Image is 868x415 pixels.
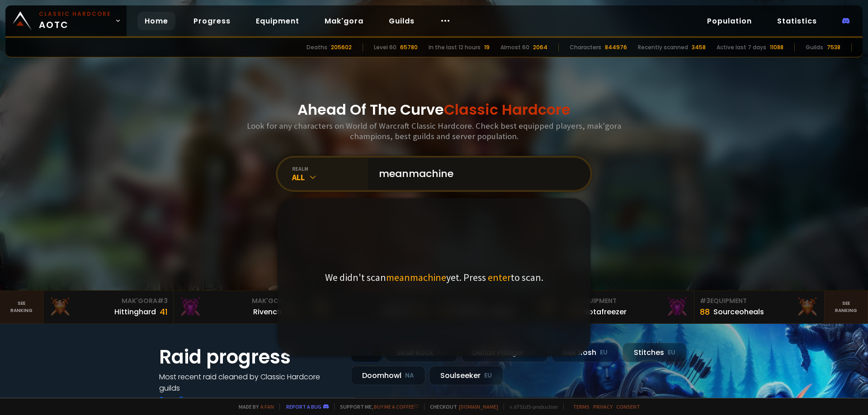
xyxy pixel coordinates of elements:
div: realm [292,165,368,172]
small: EU [668,348,675,357]
div: Deaths [307,43,327,51]
div: Recently scanned [638,43,688,51]
div: Notafreezer [583,306,627,317]
span: Made by [233,403,274,410]
a: Mak'Gora#2Rivench100 [174,291,304,323]
span: Support me, [334,403,419,410]
a: Seeranking [825,291,868,323]
span: Checkout [424,403,498,410]
a: Privacy [593,403,613,410]
h1: Ahead Of The Curve [297,99,571,121]
div: 3458 [692,43,706,51]
a: a fan [260,403,274,410]
small: Classic Hardcore [39,10,111,18]
span: meanmachine [386,271,446,284]
small: EU [484,371,492,380]
div: Active last 7 days [717,43,766,51]
a: Terms [573,403,590,410]
div: All [292,172,368,182]
a: Equipment [249,12,307,30]
a: [DOMAIN_NAME] [459,403,498,410]
h3: Look for any characters on World of Warcraft Classic Hardcore. Check best equipped players, mak'g... [243,121,625,141]
a: Progress [186,12,238,30]
div: Equipment [570,296,689,306]
a: Classic HardcoreAOTC [5,5,127,36]
div: Doomhowl [351,366,425,385]
a: Home [137,12,175,30]
span: enter [488,271,511,284]
h4: Most recent raid cleaned by Classic Hardcore guilds [159,371,340,394]
a: Statistics [770,12,824,30]
div: 205602 [331,43,352,51]
div: Level 60 [374,43,396,51]
div: 7538 [827,43,840,51]
input: Search a character... [373,158,580,190]
div: Rivench [253,306,282,317]
div: Equipment [700,296,819,306]
div: Almost 60 [500,43,529,51]
small: EU [600,348,608,357]
div: 2064 [533,43,547,51]
span: v. d752d5 - production [504,403,558,410]
div: 844976 [605,43,627,51]
div: 65780 [400,43,418,51]
a: Report a bug [286,403,321,410]
div: 88 [700,306,710,318]
div: Sourceoheals [713,306,764,317]
p: We didn't scan yet. Press to scan. [325,271,543,284]
span: # 3 [700,296,710,305]
div: Hittinghard [114,306,156,317]
div: Mak'Gora [49,296,168,306]
div: Characters [570,43,601,51]
a: Mak'Gora#3Hittinghard41 [43,291,174,323]
span: # 3 [157,296,168,305]
a: See all progress [159,394,218,405]
a: Buy me a coffee [374,403,419,410]
h1: Raid progress [159,343,340,371]
div: Soulseeker [429,366,503,385]
div: 19 [484,43,490,51]
a: Population [700,12,759,30]
a: #2Equipment88Notafreezer [564,291,694,323]
a: Mak'gora [317,12,371,30]
div: In the last 12 hours [429,43,481,51]
div: Mak'Gora [179,296,298,306]
a: Consent [616,403,640,410]
a: #3Equipment88Sourceoheals [694,291,825,323]
small: NA [405,371,414,380]
span: Classic Hardcore [444,99,571,120]
div: Nek'Rosh [552,343,619,362]
div: Guilds [806,43,823,51]
a: Guilds [382,12,422,30]
div: Stitches [623,343,687,362]
div: 41 [160,306,168,318]
span: AOTC [39,10,111,32]
div: 11088 [770,43,783,51]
